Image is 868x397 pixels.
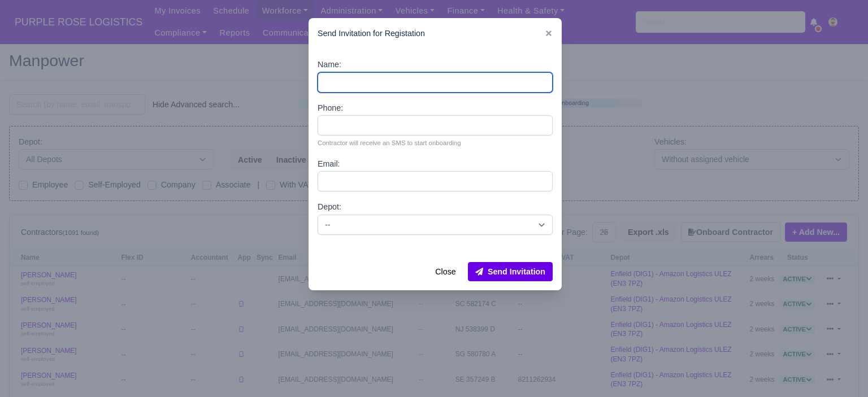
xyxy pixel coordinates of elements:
[428,262,463,281] button: Close
[318,158,340,171] label: Email:
[309,18,562,49] div: Send Invitation for Registation
[811,343,868,397] iframe: Chat Widget
[318,138,553,148] small: Contractor will receive an SMS to start onboarding
[318,58,341,71] label: Name:
[318,102,343,115] label: Phone:
[318,200,341,213] label: Depot:
[468,262,553,281] button: Send Invitation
